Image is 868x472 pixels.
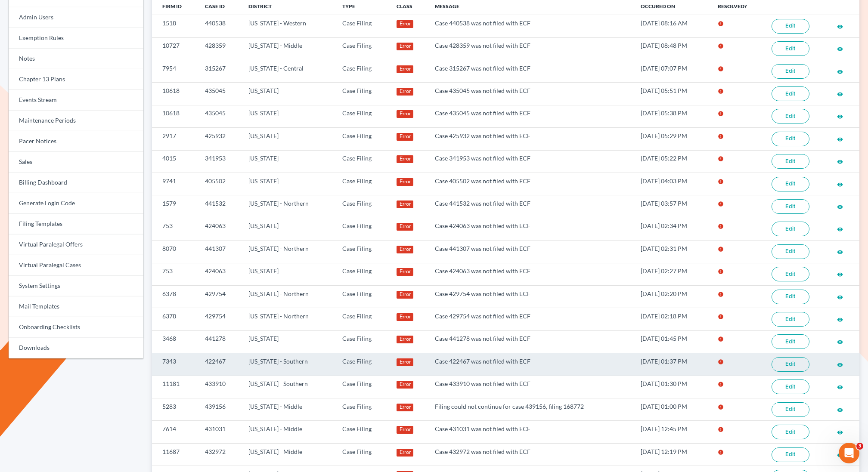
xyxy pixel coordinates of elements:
[152,83,198,105] td: 10618
[397,201,413,208] div: Error
[335,15,390,37] td: Case Filing
[837,112,843,120] a: visibility
[718,291,724,297] i: error
[152,128,198,150] td: 2917
[772,402,809,417] a: Edit
[718,426,724,432] i: error
[335,128,390,150] td: Case Filing
[718,43,724,49] i: error
[718,449,724,455] i: error
[772,425,809,439] a: Edit
[718,223,724,229] i: error
[837,294,843,300] i: visibility
[9,173,143,193] a: Billing Dashboard
[837,249,843,255] i: visibility
[198,285,242,308] td: 429754
[837,24,843,30] i: visibility
[397,110,413,118] div: Error
[837,203,843,210] a: visibility
[152,173,198,195] td: 9741
[837,407,843,413] i: visibility
[837,45,843,52] a: visibility
[634,421,710,443] td: [DATE] 12:45 PM
[634,218,710,240] td: [DATE] 02:34 PM
[242,15,335,37] td: [US_STATE] - Western
[428,105,634,127] td: Case 435045 was not filed with ECF
[242,376,335,398] td: [US_STATE] - Southern
[772,447,809,462] a: Edit
[198,241,242,263] td: 441307
[837,180,843,188] a: visibility
[242,83,335,105] td: [US_STATE]
[397,268,413,276] div: Error
[428,398,634,421] td: Filing could not continue for case 439156, filing 168772
[837,68,843,75] a: visibility
[242,241,335,263] td: [US_STATE] - Northern
[428,37,634,60] td: Case 428359 was not filed with ECF
[837,270,843,278] a: visibility
[837,338,843,345] a: visibility
[428,330,634,353] td: Case 441278 was not filed with ECF
[634,241,710,263] td: [DATE] 02:31 PM
[837,204,843,210] i: visibility
[198,105,242,127] td: 435045
[428,285,634,308] td: Case 429754 was not filed with ECF
[718,359,724,365] i: error
[397,449,413,457] div: Error
[772,357,809,372] a: Edit
[837,226,843,232] i: visibility
[152,195,198,218] td: 1579
[634,308,710,330] td: [DATE] 02:18 PM
[837,317,843,323] i: visibility
[152,263,198,285] td: 753
[152,241,198,263] td: 8070
[772,379,809,394] a: Edit
[242,330,335,353] td: [US_STATE]
[242,218,335,240] td: [US_STATE]
[837,383,843,390] a: visibility
[837,452,843,458] i: visibility
[9,49,143,69] a: Notes
[718,381,724,387] i: error
[634,83,710,105] td: [DATE] 05:51 PM
[718,21,724,27] i: error
[198,128,242,150] td: 425932
[335,353,390,376] td: Case Filing
[397,88,413,96] div: Error
[397,313,413,321] div: Error
[772,64,809,79] a: Edit
[397,246,413,253] div: Error
[335,330,390,353] td: Case Filing
[9,338,143,358] a: Downloads
[718,133,724,139] i: error
[242,37,335,60] td: [US_STATE] - Middle
[428,376,634,398] td: Case 433910 was not filed with ECF
[772,267,809,281] a: Edit
[198,60,242,82] td: 315267
[837,22,843,30] a: visibility
[198,308,242,330] td: 429754
[198,83,242,105] td: 435045
[152,60,198,82] td: 7954
[837,406,843,413] a: visibility
[634,443,710,466] td: [DATE] 12:19 PM
[335,443,390,466] td: Case Filing
[9,90,143,111] a: Events Stream
[718,268,724,275] i: error
[152,285,198,308] td: 6378
[634,150,710,173] td: [DATE] 05:22 PM
[242,263,335,285] td: [US_STATE]
[335,173,390,195] td: Case Filing
[634,376,710,398] td: [DATE] 01:30 PM
[242,60,335,82] td: [US_STATE] - Central
[152,37,198,60] td: 10727
[152,15,198,37] td: 1518
[397,43,413,50] div: Error
[397,178,413,186] div: Error
[837,159,843,165] i: visibility
[152,353,198,376] td: 7343
[428,83,634,105] td: Case 435045 was not filed with ECF
[198,15,242,37] td: 440538
[198,443,242,466] td: 432972
[397,133,413,141] div: Error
